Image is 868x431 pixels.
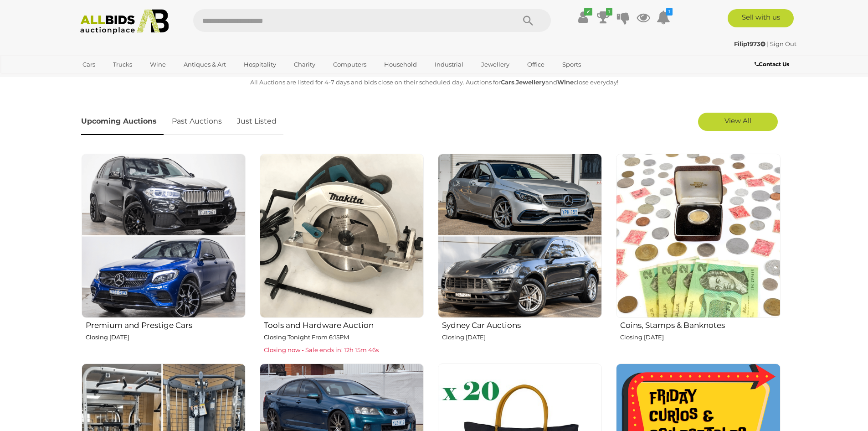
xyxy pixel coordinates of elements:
[596,9,610,26] a: 1
[442,319,602,330] h2: Sydney Car Auctions
[501,78,514,86] strong: Cars
[755,59,791,69] a: Contact Us
[165,108,229,135] a: Past Auctions
[378,57,423,72] a: Household
[429,57,469,72] a: Industrial
[81,77,787,88] p: All Auctions are listed for 4-7 days and bids close on their scheduled day. Auctions for , and cl...
[230,108,283,135] a: Just Listed
[77,72,153,87] a: [GEOGRAPHIC_DATA]
[521,57,550,72] a: Office
[81,108,164,135] a: Upcoming Auctions
[728,9,794,27] a: Sell with us
[516,78,545,86] strong: Jewellery
[755,61,789,68] b: Contact Us
[770,40,796,47] a: Sign Out
[259,153,424,356] a: Tools and Hardware Auction Closing Tonight From 6:15PM Closing now - Sale ends in: 12h 15m 46s
[238,57,282,72] a: Hospitality
[77,57,101,72] a: Cars
[616,154,780,318] img: Coins, Stamps & Banknotes
[576,9,590,26] a: ✔
[616,153,780,356] a: Coins, Stamps & Banknotes Closing [DATE]
[620,332,780,343] p: Closing [DATE]
[264,346,379,353] span: Closing now - Sale ends in: 12h 15m 46s
[327,57,372,72] a: Computers
[437,153,602,356] a: Sydney Car Auctions Closing [DATE]
[698,113,778,131] a: View All
[767,40,769,47] span: |
[505,9,551,32] button: Search
[620,319,780,330] h2: Coins, Stamps & Banknotes
[606,8,612,16] i: 1
[81,153,246,356] a: Premium and Prestige Cars Closing [DATE]
[86,332,246,343] p: Closing [DATE]
[86,319,246,330] h2: Premium and Prestige Cars
[107,57,138,72] a: Trucks
[75,9,174,34] img: Allbids.com.au
[584,8,592,16] i: ✔
[666,8,673,16] i: 1
[734,40,765,47] strong: Filip1973
[260,154,424,318] img: Tools and Hardware Auction
[288,57,321,72] a: Charity
[144,57,172,72] a: Wine
[264,332,424,343] p: Closing Tonight From 6:15PM
[657,9,670,26] a: 1
[442,332,602,343] p: Closing [DATE]
[724,116,751,125] span: View All
[556,57,587,72] a: Sports
[178,57,232,72] a: Antiques & Art
[475,57,515,72] a: Jewellery
[438,154,602,318] img: Sydney Car Auctions
[734,40,767,47] a: Filip1973
[82,154,246,318] img: Premium and Prestige Cars
[557,78,574,86] strong: Wine
[264,319,424,330] h2: Tools and Hardware Auction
